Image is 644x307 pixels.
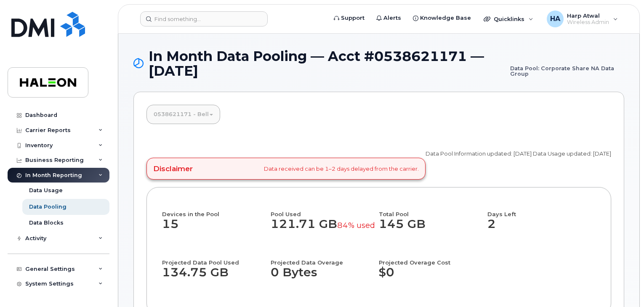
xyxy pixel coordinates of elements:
h4: Total Pool [379,203,480,217]
dd: 0 Bytes [271,266,372,288]
dd: 2 [487,217,596,239]
dd: 121.71 GB [271,217,372,239]
h4: Devices in the Pool [162,203,271,217]
h4: Days Left [487,203,596,217]
div: Data received can be 1–2 days delayed from the carrier. [146,158,426,180]
small: Data Pool: Corporate Share NA Data Group [510,49,624,77]
h4: Projected Data Overage [271,251,372,265]
dd: 145 GB [379,217,480,239]
dd: 134.75 GB [162,266,263,288]
h4: Disclaimer [153,164,193,173]
small: 84% used [337,220,375,230]
dd: $0 [379,266,487,288]
p: Data Pool Information updated: [DATE] Data Usage updated: [DATE] [426,150,611,158]
h4: Projected Data Pool Used [162,251,263,265]
h4: Pool Used [271,203,372,217]
h1: In Month Data Pooling — Acct #0538621171 — [DATE] [133,49,624,78]
dd: 15 [162,217,271,239]
h4: Projected Overage Cost [379,251,487,265]
a: 0538621171 - Bell [147,105,220,124]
